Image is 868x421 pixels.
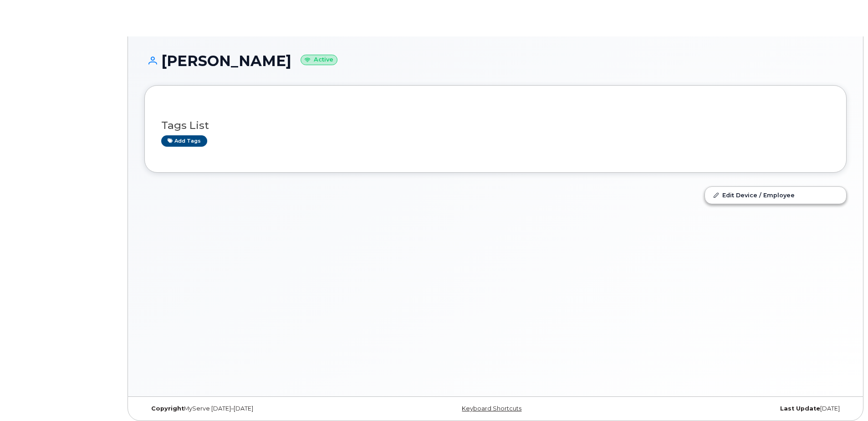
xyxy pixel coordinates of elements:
div: MyServe [DATE]–[DATE] [144,405,378,412]
div: [DATE] [613,405,847,412]
strong: Copyright [151,405,184,412]
small: Active [301,55,337,65]
h3: Tags List [161,120,830,131]
a: Add tags [161,135,207,147]
h1: [PERSON_NAME] [144,53,847,69]
strong: Last Update [780,405,820,412]
a: Keyboard Shortcuts [462,405,521,412]
a: Edit Device / Employee [705,187,846,203]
